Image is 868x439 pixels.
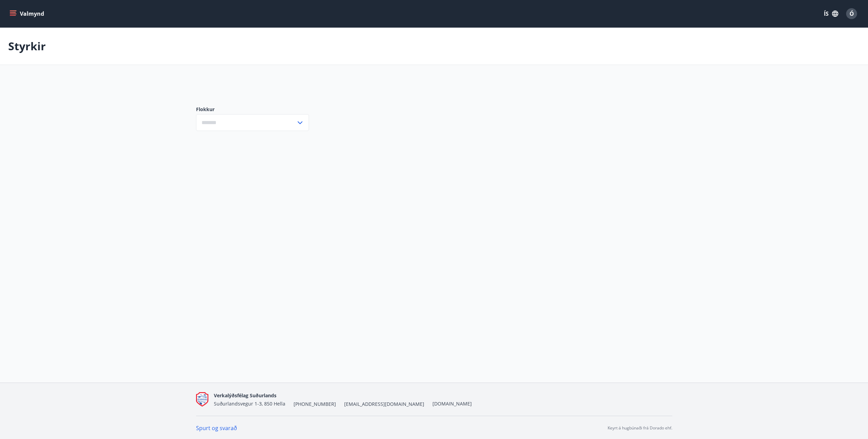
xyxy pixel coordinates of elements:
span: Suðurlandsvegur 1-3, 850 Hella [214,400,285,407]
button: ÍS [820,8,842,20]
button: Ó [843,5,860,22]
p: Keyrt á hugbúnaði frá Dorado ehf. [608,425,672,431]
span: [PHONE_NUMBER] [294,401,336,408]
p: Styrkir [8,39,46,54]
img: Q9do5ZaFAFhn9lajViqaa6OIrJ2A2A46lF7VsacK.png [196,392,208,407]
span: Verkalýðsfélag Suðurlands [214,392,276,399]
span: [EMAIL_ADDRESS][DOMAIN_NAME] [344,401,424,408]
a: Spurt og svarað [196,424,237,432]
a: [DOMAIN_NAME] [432,400,472,407]
span: Ó [850,10,854,17]
label: Flokkur [196,106,309,113]
button: menu [8,8,47,20]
